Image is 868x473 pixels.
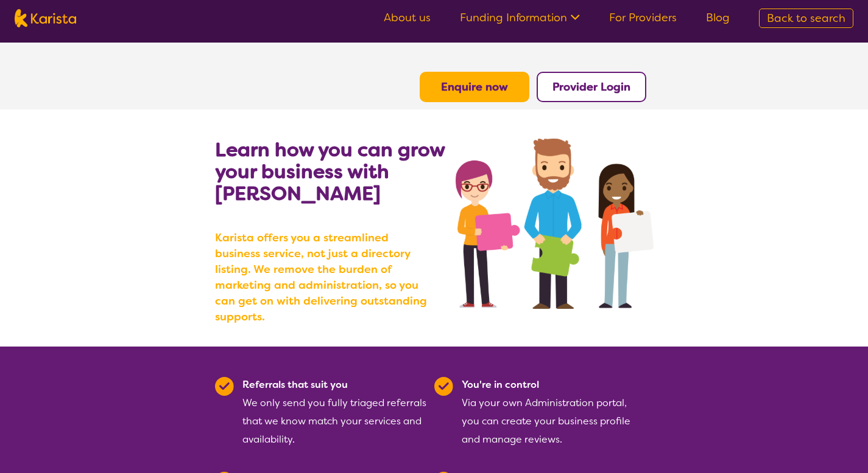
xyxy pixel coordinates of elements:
[384,10,431,25] a: About us
[462,378,539,391] b: You're in control
[706,10,730,25] a: Blog
[215,230,434,325] b: Karista offers you a streamlined business service, not just a directory listing. We remove the bu...
[15,9,76,27] img: Karista logo
[441,80,508,94] a: Enquire now
[242,378,348,391] b: Referrals that suit you
[460,10,580,25] a: Funding Information
[215,137,445,206] b: Learn how you can grow your business with [PERSON_NAME]
[767,11,845,26] span: Back to search
[215,377,234,396] img: Tick
[537,72,646,102] button: Provider Login
[726,329,852,460] iframe: Chat Window
[456,139,653,309] img: grow your business with Karista
[759,9,853,28] a: Back to search
[462,376,646,449] div: Via your own Administration portal, you can create your business profile and manage reviews.
[552,80,630,94] a: Provider Login
[242,376,427,449] div: We only send you fully triaged referrals that we know match your services and availability.
[609,10,677,25] a: For Providers
[434,377,453,396] img: Tick
[420,72,529,102] button: Enquire now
